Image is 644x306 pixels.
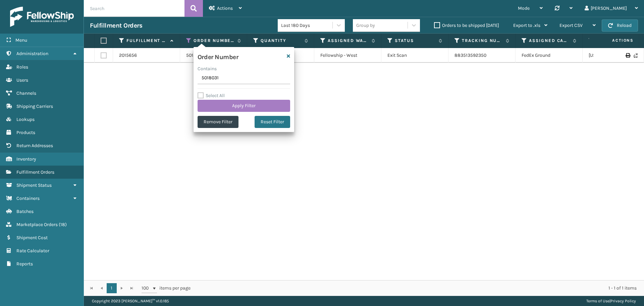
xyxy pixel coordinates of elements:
[586,296,636,306] div: |
[626,53,630,58] i: Print Label
[10,7,74,27] img: logo
[634,53,638,58] i: Never Shipped
[328,38,368,44] label: Assigned Warehouse
[16,156,36,162] span: Inventory
[518,5,530,11] span: Mode
[198,72,290,84] input: Type the text you wish to filter on
[16,248,49,254] span: Rate Calculator
[356,22,375,29] div: Group by
[16,64,28,70] span: Roles
[198,93,225,98] label: Select All
[602,19,638,32] button: Reload
[261,38,301,44] label: Quantity
[16,130,35,135] span: Products
[591,35,638,46] span: Actions
[16,90,36,96] span: Channels
[194,38,234,44] label: Order Number
[395,38,435,44] label: Status
[16,195,40,201] span: Containers
[107,283,117,293] a: 1
[586,299,609,303] a: Terms of Use
[92,296,169,306] p: Copyright 2023 [PERSON_NAME]™ v 1.0.185
[559,23,583,28] span: Export CSV
[16,209,34,214] span: Batches
[255,116,290,128] button: Reset Filter
[186,52,203,59] a: 5018031
[15,37,27,43] span: Menu
[198,51,238,61] h4: Order Number
[16,235,48,241] span: Shipment Cost
[16,51,48,56] span: Administration
[434,23,499,28] label: Orders to be shipped [DATE]
[462,38,502,44] label: Tracking Number
[198,116,238,128] button: Remove Filter
[200,285,637,292] div: 1 - 1 of 1 items
[217,5,233,11] span: Actions
[381,48,448,63] td: Exit Scan
[16,103,53,109] span: Shipping Carriers
[142,283,191,293] span: items per page
[16,169,54,175] span: Fulfillment Orders
[16,182,52,188] span: Shipment Status
[126,38,167,44] label: Fulfillment Order Id
[198,100,290,112] button: Apply Filter
[16,222,58,227] span: Marketplace Orders
[314,48,381,63] td: Fellowship - West
[516,48,583,63] td: FedEx Ground
[610,299,636,303] a: Privacy Policy
[16,117,35,122] span: Lookups
[16,261,33,267] span: Reports
[16,143,53,148] span: Return Addresses
[119,52,137,59] a: 2015656
[281,22,333,29] div: Last 180 Days
[142,285,152,292] span: 100
[454,52,486,58] a: 883513592350
[198,65,217,72] label: Contains
[513,23,540,28] span: Export to .xls
[16,77,28,83] span: Users
[90,21,142,30] h3: Fulfillment Orders
[529,38,570,44] label: Assigned Carrier Service
[59,222,67,227] span: ( 18 )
